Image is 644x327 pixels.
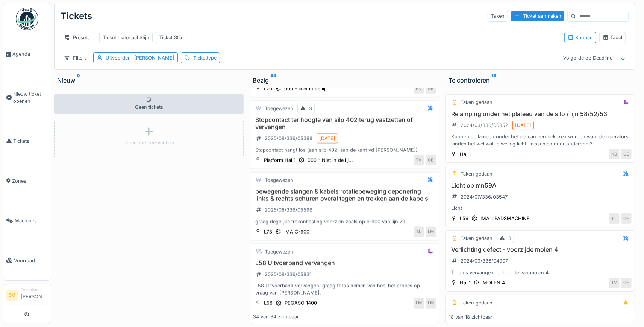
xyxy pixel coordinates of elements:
[449,246,632,253] h3: Verlichting defect - voorzijde molen 4
[3,241,51,281] a: Voorraad
[309,105,312,112] div: 3
[3,161,51,201] a: Zones
[508,235,511,242] div: 3
[308,156,353,163] div: 000 - Niet in de lij...
[449,269,632,276] div: TL buis vervangen ter hoogte van molen 4
[621,149,632,159] div: GE
[426,83,436,94] div: GE
[483,279,505,286] div: MOLEN 4
[460,279,471,286] div: Hal 1
[14,257,48,264] span: Voorraad
[264,299,273,307] div: L58
[609,213,620,224] div: LL
[460,151,471,158] div: Hal 1
[3,121,51,161] a: Tickets
[511,11,564,21] div: Ticket aanmaken
[77,76,80,85] sup: 0
[461,193,508,200] div: 2024/07/336/03547
[449,313,492,321] div: 18 van 18 zichtbaar
[426,226,436,237] div: LM
[253,188,436,202] h3: bewegende slangen & kabels rotatiebeweging deponering links & rechts schuren overal tegen en trek...
[61,6,92,26] div: Tickets
[123,139,174,146] div: Créer une intervention
[319,134,335,142] div: [DATE]
[461,235,492,242] div: Taken gedaan
[253,259,436,266] h3: L58 Uitvoerband vervangen
[284,228,309,235] div: IMA C-900
[568,34,593,41] div: Kanban
[460,215,468,222] div: L59
[461,170,492,177] div: Taken gedaan
[603,34,622,41] div: Tabel
[284,85,330,92] div: 000 - Niet in de lij...
[621,278,632,288] div: GE
[265,248,293,255] div: Toegewezen
[12,50,48,58] span: Agenda
[61,52,90,63] div: Filters
[57,76,241,85] div: Nieuw
[13,90,48,105] span: Nieuw ticket openen
[264,228,272,235] div: L78
[414,83,424,94] div: KV
[414,155,424,165] div: TV
[491,76,496,85] sup: 18
[21,287,48,303] li: [PERSON_NAME]
[3,34,51,74] a: Agenda
[515,122,531,129] div: [DATE]
[16,8,38,30] img: Badge_color-CXgf-gQk.svg
[621,213,632,224] div: GE
[3,201,51,241] a: Machines
[6,287,48,305] a: SV Technicus[PERSON_NAME]
[106,54,174,61] div: Uitvoerder
[264,156,295,163] div: Platform Hal 1
[449,110,632,118] h3: Relamping onder het plateau van de silo / lijn 58/52/53
[130,55,174,61] span: : [PERSON_NAME]
[488,11,508,21] div: Taken
[449,182,632,189] h3: Licht op mn59A
[3,74,51,121] a: Nieuw ticket openen
[265,176,293,183] div: Toegewezen
[285,299,317,307] div: PEGASO 1400
[265,206,312,213] div: 2025/08/336/05596
[12,177,48,185] span: Zones
[426,155,436,165] div: GE
[461,299,492,306] div: Taken gedaan
[6,290,18,301] li: SV
[15,217,48,224] span: Machines
[61,32,93,43] div: Presets
[449,133,632,147] div: Kunnen de lampen onder het plateau een bekeken worden want de operators vinden het wel wat te wei...
[159,34,184,41] div: Ticket Stijn
[449,205,632,212] div: Licht
[253,313,299,321] div: 34 van 34 zichtbaar
[265,134,312,142] div: 2025/08/336/05398
[264,85,272,92] div: L70
[414,298,424,309] div: LM
[253,146,436,153] div: Stopcontact hangt los (aan silo 402, aan de kant vd [PERSON_NAME])
[609,278,620,288] div: TV
[253,76,436,85] div: Bezig
[270,76,276,85] sup: 34
[193,54,217,61] div: Tickettype
[449,76,632,85] div: Te controleren
[13,138,48,145] span: Tickets
[461,257,508,264] div: 2024/09/336/04907
[253,282,436,296] div: L58 Uitvoerband vervangen, graag fotos nemen van heel het proces op vraag van [PERSON_NAME].
[54,94,244,114] div: Geen tickets
[21,287,48,293] div: Technicus
[253,218,436,225] div: graag degelijke trekontlasting voorzien zoals op c-900 van lijn 79
[560,52,616,63] div: Volgorde op Deadline
[426,298,436,309] div: LM
[480,215,530,222] div: IMA 1 PADSMACHINE
[609,149,620,159] div: KB
[253,116,436,130] h3: Stopcontact ter hoogte van silo 402 terug vastzetten of vervangen
[414,226,424,237] div: BL
[461,122,508,129] div: 2024/03/336/00852
[103,34,149,41] div: Ticket materiaal Stijn
[461,99,492,106] div: Taken gedaan
[265,105,293,112] div: Toegewezen
[265,270,311,278] div: 2025/08/336/05831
